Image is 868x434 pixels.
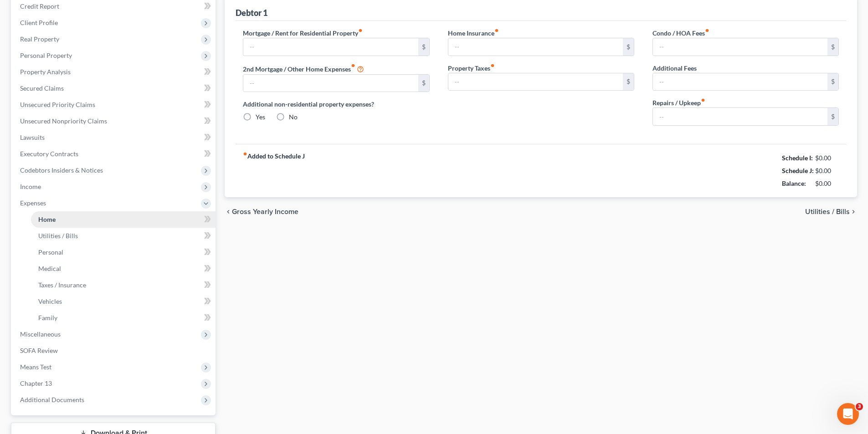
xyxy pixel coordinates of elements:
span: Medical [38,265,61,272]
input: -- [243,38,418,56]
span: Personal [38,248,63,256]
input: -- [653,108,827,125]
input: -- [653,38,827,56]
i: fiber_manual_record [490,63,495,68]
span: Additional Documents [20,396,84,403]
button: chevron_left Gross Yearly Income [225,208,298,215]
div: $ [827,73,838,91]
span: Family [38,314,57,322]
a: Taxes / Insurance [31,277,216,293]
div: $0.00 [815,166,839,175]
a: Utilities / Bills [31,228,216,244]
div: $ [827,38,838,56]
a: Unsecured Priority Claims [13,97,216,113]
label: Property Taxes [448,63,495,73]
strong: Schedule J: [782,167,814,174]
span: Secured Claims [20,84,64,92]
span: Lawsuits [20,133,45,141]
span: Client Profile [20,19,58,26]
a: Family [31,310,216,326]
span: Chapter 13 [20,379,52,387]
div: $0.00 [815,179,839,188]
label: Mortgage / Rent for Residential Property [243,28,363,38]
i: chevron_left [225,208,232,215]
iframe: Intercom live chat [837,403,859,425]
label: No [289,112,298,122]
i: fiber_manual_record [494,28,499,33]
span: Vehicles [38,297,62,305]
i: fiber_manual_record [705,28,709,33]
a: SOFA Review [13,342,216,359]
i: fiber_manual_record [243,152,247,156]
div: $ [623,73,634,91]
div: $ [418,38,429,56]
strong: Balance: [782,179,806,187]
span: SOFA Review [20,347,58,354]
a: Unsecured Nonpriority Claims [13,113,216,129]
div: Debtor 1 [236,7,267,18]
span: Home [38,215,56,223]
a: Lawsuits [13,129,216,146]
div: $ [827,108,838,125]
span: Unsecured Nonpriority Claims [20,117,107,125]
button: Utilities / Bills chevron_right [805,208,857,215]
a: Home [31,211,216,228]
span: Miscellaneous [20,330,61,338]
span: Taxes / Insurance [38,281,86,289]
a: Secured Claims [13,80,216,97]
span: Income [20,183,41,190]
strong: Added to Schedule J [243,152,305,190]
strong: Schedule I: [782,154,813,162]
span: Personal Property [20,51,72,59]
i: fiber_manual_record [351,63,355,68]
div: $ [418,75,429,92]
div: $0.00 [815,153,839,163]
span: Utilities / Bills [805,208,850,215]
i: fiber_manual_record [701,98,705,102]
i: chevron_right [850,208,857,215]
a: Property Analysis [13,64,216,80]
span: Real Property [20,35,59,43]
input: -- [243,75,418,92]
label: Yes [256,112,265,122]
span: Gross Yearly Income [232,208,298,215]
span: Expenses [20,199,46,207]
label: Additional Fees [652,63,697,73]
label: Repairs / Upkeep [652,98,705,107]
span: Means Test [20,363,51,371]
span: 3 [856,403,863,410]
label: Additional non-residential property expenses? [243,99,429,109]
i: fiber_manual_record [358,28,363,33]
div: $ [623,38,634,56]
input: -- [448,73,623,91]
span: Property Analysis [20,68,71,76]
a: Vehicles [31,293,216,310]
a: Medical [31,260,216,277]
label: 2nd Mortgage / Other Home Expenses [243,63,364,74]
input: -- [653,73,827,91]
span: Unsecured Priority Claims [20,101,95,108]
label: Home Insurance [448,28,499,38]
label: Condo / HOA Fees [652,28,709,38]
span: Utilities / Bills [38,232,78,240]
span: Credit Report [20,2,59,10]
span: Executory Contracts [20,150,78,158]
input: -- [448,38,623,56]
a: Executory Contracts [13,146,216,162]
span: Codebtors Insiders & Notices [20,166,103,174]
a: Personal [31,244,216,260]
